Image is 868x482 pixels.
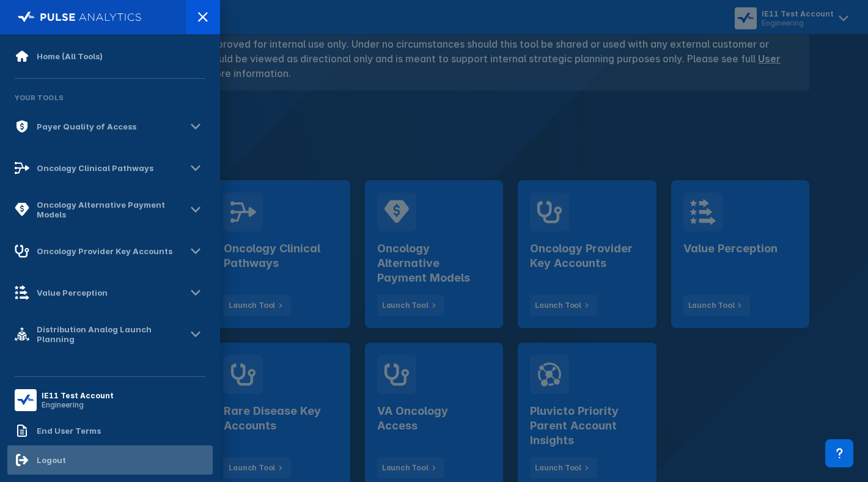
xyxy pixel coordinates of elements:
div: Value Perception [37,288,108,298]
div: Home (All Tools) [37,51,103,61]
div: Logout [37,455,66,465]
div: IE11 Test Account [42,391,114,400]
div: Your Tools [7,86,213,109]
div: End User Terms [37,426,101,436]
div: Oncology Alternative Payment Models [37,200,186,219]
div: Engineering [42,400,114,409]
img: pulse-logo-full-white.svg [18,9,142,26]
img: menu button [17,392,34,409]
div: Oncology Provider Key Accounts [37,246,172,256]
a: End User Terms [7,416,213,445]
div: Oncology Clinical Pathways [37,163,153,173]
div: Payer Quality of Access [37,122,136,131]
div: Distribution Analog Launch Planning [37,324,186,344]
div: Contact Support [825,439,853,467]
a: Home (All Tools) [7,42,213,71]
